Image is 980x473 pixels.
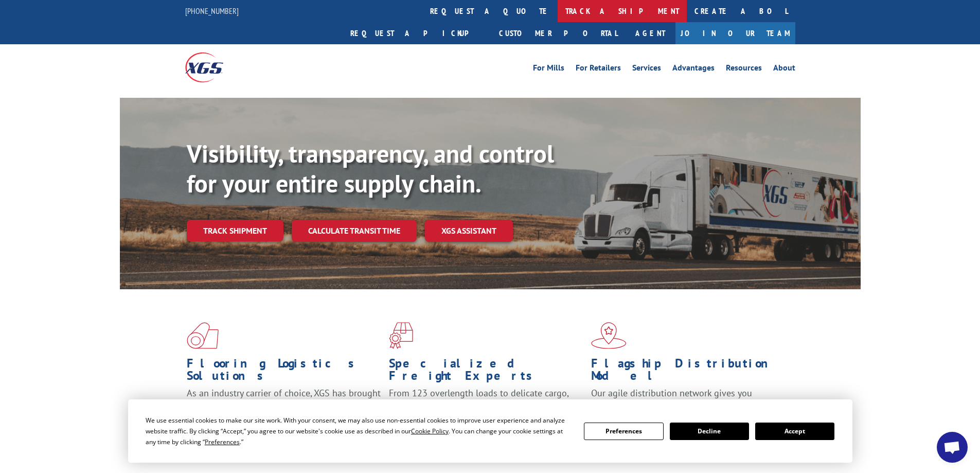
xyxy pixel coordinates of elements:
[146,415,572,447] div: We use essential cookies to make our site work. With your consent, we may also use non-essential ...
[389,322,413,349] img: xgs-icon-focused-on-flooring-red
[670,423,749,440] button: Decline
[187,220,283,241] a: Track shipment
[533,64,564,75] a: For Mills
[187,387,381,424] span: As an industry carrier of choice, XGS has brought innovation and dedication to flooring logistics...
[576,64,621,75] a: For Retailers
[187,137,554,199] b: Visibility, transparency, and control for your entire supply chain.
[591,357,786,387] h1: Flagship Distribution Model
[773,64,795,75] a: About
[632,64,661,75] a: Services
[584,423,663,440] button: Preferences
[672,64,715,75] a: Advantages
[755,423,834,440] button: Accept
[411,427,449,435] span: Cookie Policy
[591,322,627,349] img: xgs-icon-flagship-distribution-model-red
[726,64,762,75] a: Resources
[185,6,239,16] a: [PHONE_NUMBER]
[389,387,583,433] p: From 123 overlength loads to delicate cargo, our experienced staff knows the best way to move you...
[675,22,795,44] a: Join Our Team
[937,432,968,463] a: Open chat
[187,322,219,349] img: xgs-icon-total-supply-chain-intelligence-red
[205,437,240,446] span: Preferences
[292,220,417,242] a: Calculate transit time
[625,22,675,44] a: Agent
[343,22,491,44] a: Request a pickup
[389,357,583,387] h1: Specialized Freight Experts
[425,220,513,242] a: XGS ASSISTANT
[491,22,625,44] a: Customer Portal
[591,387,780,411] span: Our agile distribution network gives you nationwide inventory management on demand.
[187,357,381,387] h1: Flooring Logistics Solutions
[128,399,852,463] div: Cookie Consent Prompt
